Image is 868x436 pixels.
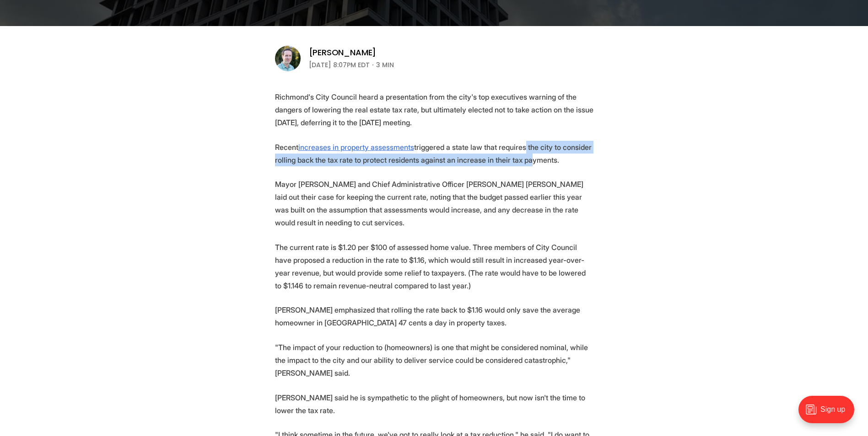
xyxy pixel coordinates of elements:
[275,141,593,166] p: Recent triggered a state law that requires the city to consider rolling back the tax rate to prot...
[275,90,593,129] p: Richmond's City Council heard a presentation from the city's top executives warning of the danger...
[275,303,593,329] p: [PERSON_NAME] emphasized that rolling the rate back to $1.16 would only save the average homeowne...
[309,47,377,58] a: [PERSON_NAME]
[376,59,394,70] span: 3 min
[275,241,593,292] p: The current rate is $1.20 per $100 of assessed home value. Three members of City Council have pro...
[791,391,868,436] iframe: portal-trigger
[275,391,593,417] p: [PERSON_NAME] said he is sympathetic to the plight of homeowners, but now isn't the time to lower...
[298,143,414,152] a: increases in property assessments
[309,59,370,70] time: [DATE] 8:07PM EDT
[275,341,593,379] p: "The impact of your reduction to (homeowners) is one that might be considered nominal, while the ...
[275,46,301,71] img: Michael Phillips
[275,178,593,229] p: Mayor [PERSON_NAME] and Chief Administrative Officer [PERSON_NAME] [PERSON_NAME] laid out their c...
